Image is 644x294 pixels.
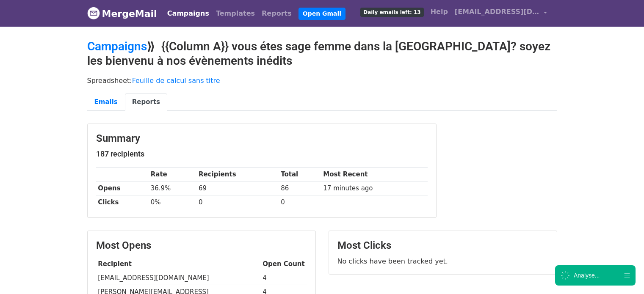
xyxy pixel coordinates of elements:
[149,195,196,209] td: 0%
[279,181,321,195] td: 86
[149,181,196,195] td: 36.9%
[87,5,157,22] a: MergeMail
[451,3,550,23] a: [EMAIL_ADDRESS][DOMAIN_NAME]
[196,195,279,209] td: 0
[87,39,557,68] h2: ⟫ {{Column A}} vous étes sage femme dans la [GEOGRAPHIC_DATA]? soyez les bienvenu à nos évènement...
[164,5,213,22] a: Campaigns
[261,257,307,271] th: Open Count
[357,3,427,20] a: Daily emails left: 13
[87,39,147,53] a: Campaigns
[360,8,423,17] span: Daily emails left: 13
[96,149,428,159] h5: 187 recipients
[132,77,220,85] a: Feuille de calcul sans titre
[125,93,167,111] a: Reports
[337,239,548,252] h3: Most Clicks
[96,132,428,145] h3: Summary
[87,76,557,85] p: Spreadsheet:
[455,7,539,17] span: [EMAIL_ADDRESS][DOMAIN_NAME]
[196,181,279,195] td: 69
[87,93,125,111] a: Emails
[279,168,321,181] th: Total
[96,181,149,195] th: Opens
[149,168,196,181] th: Rate
[261,271,307,285] td: 4
[258,5,295,22] a: Reports
[337,257,548,266] p: No clicks have been tracked yet.
[96,239,307,252] h3: Most Opens
[213,5,258,22] a: Templates
[321,168,428,181] th: Most Recent
[96,195,149,209] th: Clicks
[87,7,100,19] img: MergeMail logo
[96,257,261,271] th: Recipient
[321,181,428,195] td: 17 minutes ago
[427,3,451,20] a: Help
[196,168,279,181] th: Recipients
[279,195,321,209] td: 0
[96,271,261,285] td: [EMAIL_ADDRESS][DOMAIN_NAME]
[299,8,345,20] a: Open Gmail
